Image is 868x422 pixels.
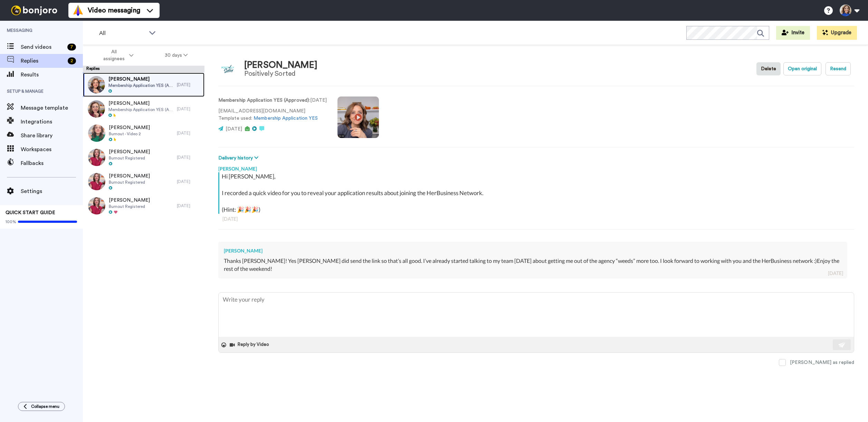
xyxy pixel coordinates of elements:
[149,49,203,62] button: 30 days
[222,215,850,222] div: [DATE]
[244,60,317,70] div: [PERSON_NAME]
[83,169,204,194] a: [PERSON_NAME]Burnout Registered[DATE]
[31,404,59,409] span: Collapse menu
[21,104,83,112] span: Message template
[88,100,105,118] img: 7cec14ca-356c-4a4d-9760-c1a26ef26749-thumb.jpg
[108,100,173,107] span: [PERSON_NAME]
[177,155,201,160] div: [DATE]
[244,70,317,77] div: Positively Sorted
[8,6,60,15] img: bj-logo-header-white.svg
[109,204,150,209] span: Burnout Registered
[226,127,242,131] span: [DATE]
[88,197,105,214] img: 143e5fca-e7b0-458f-b449-ced2254251d8-thumb.jpg
[83,121,204,145] a: [PERSON_NAME]Burnout - Video 2[DATE]
[18,402,65,411] button: Collapse menu
[109,131,150,137] span: Burnout - Video 2
[83,194,204,218] a: [PERSON_NAME]Burnout Registered[DATE]
[84,46,149,65] button: All assignees
[100,48,128,62] span: All assignees
[218,162,854,172] div: [PERSON_NAME]
[21,57,65,65] span: Replies
[177,203,201,209] div: [DATE]
[790,359,854,366] div: [PERSON_NAME] as replied
[108,83,173,88] span: Membership Application YES (Approved)
[21,71,83,79] span: Results
[83,66,204,73] div: Replies
[218,154,260,162] button: Delivery history
[73,5,84,16] img: vm-color.svg
[218,59,237,79] img: Image of Nerin Chappell
[21,131,83,140] span: Share library
[254,116,318,121] a: Membership Application YES
[88,149,105,166] img: 143e5fca-e7b0-458f-b449-ced2254251d8-thumb.jpg
[224,257,842,273] div: Thanks [PERSON_NAME]! Yes [PERSON_NAME] did send the link so that’s all good. I’ve already starte...
[177,82,201,88] div: [DATE]
[828,270,843,277] div: [DATE]
[222,172,852,214] div: Hi [PERSON_NAME], I recorded a quick video for you to reveal your application results about joini...
[224,247,842,254] div: [PERSON_NAME]
[21,118,83,126] span: Integrations
[776,26,810,40] button: Invite
[783,62,821,75] button: Open original
[83,145,204,169] a: [PERSON_NAME]Burnout Registered[DATE]
[83,97,204,121] a: [PERSON_NAME]Membership Application YES (Approved)[DATE]
[88,76,105,93] img: d740a9fb-29d3-4b37-b031-4f4ef42f27e0-thumb.jpg
[67,44,76,51] div: 7
[88,125,105,142] img: 41f28700-c28c-4f01-a895-45b362c529cc-thumb.jpg
[88,173,105,190] img: 143e5fca-e7b0-458f-b449-ced2254251d8-thumb.jpg
[68,57,76,64] div: 2
[109,197,150,204] span: [PERSON_NAME]
[817,26,857,40] button: Upgrade
[108,76,173,83] span: [PERSON_NAME]
[99,29,145,37] span: All
[21,43,65,51] span: Send videos
[229,340,271,350] button: Reply by Video
[177,106,201,112] div: [DATE]
[6,219,16,224] span: 100%
[109,155,150,161] span: Burnout Registered
[109,173,150,180] span: [PERSON_NAME]
[88,6,140,15] span: Video messaging
[218,108,327,122] p: [EMAIL_ADDRESS][DOMAIN_NAME] Template used:
[108,107,173,112] span: Membership Application YES (Approved)
[109,180,150,185] span: Burnout Registered
[21,159,83,167] span: Fallbacks
[756,62,781,75] button: Delete
[21,145,83,154] span: Workspaces
[177,130,201,136] div: [DATE]
[21,187,83,195] span: Settings
[826,62,851,75] button: Resend
[218,98,309,103] strong: Membership Application YES (Approved)
[6,210,55,215] span: QUICK START GUIDE
[838,342,846,348] img: send-white.svg
[218,97,327,104] p: : [DATE]
[109,148,150,155] span: [PERSON_NAME]
[83,73,204,97] a: [PERSON_NAME]Membership Application YES (Approved)[DATE]
[109,124,150,131] span: [PERSON_NAME]
[177,179,201,184] div: [DATE]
